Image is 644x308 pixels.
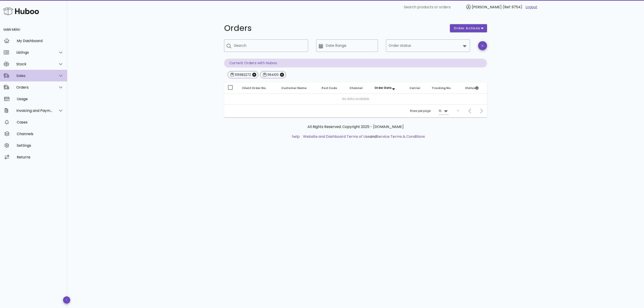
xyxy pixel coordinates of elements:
[238,83,278,93] th: Client Order No.
[234,72,251,77] div: 105982272
[322,86,337,90] span: Post Code
[252,73,256,77] button: Close
[439,107,449,115] div: 10Rows per page:
[439,109,441,113] div: 10
[3,6,39,16] img: Huboo Logo
[318,83,346,93] th: Post Code
[375,86,392,90] span: Order Date
[409,86,420,90] span: Carrier
[406,83,428,93] th: Carrier
[472,4,502,10] span: [PERSON_NAME]
[281,86,307,90] span: Customer Name
[462,83,487,93] th: Status
[17,132,64,136] div: Channels
[371,83,406,93] th: Order Date: Sorted descending. Activate to remove sorting.
[228,124,483,130] p: All Rights Reserved. Copyright 2025 - [DOMAIN_NAME]
[16,85,53,89] div: Orders
[224,59,487,68] p: Current Orders with Huboo
[16,62,53,66] div: Stock
[350,86,362,90] span: Channel
[525,4,537,10] a: Logout
[386,39,470,52] div: Order status
[17,97,64,101] div: Usage
[17,120,64,124] div: Cases
[503,4,522,10] span: (Ref: 9754)
[453,26,480,31] span: order actions
[224,24,445,32] h1: Orders
[267,72,279,77] div: 964100
[450,24,487,32] button: order actions
[465,86,479,90] span: Status
[280,73,284,77] button: Close
[428,83,462,93] th: Tracking No.
[17,143,64,148] div: Settings
[301,134,425,139] li: and
[17,155,64,159] div: Returns
[16,50,53,55] div: Listings
[16,74,53,78] div: Sales
[410,104,449,117] div: Rows per page:
[224,93,487,104] td: No data available
[303,134,370,139] a: Website and Dashboard Terms of Use
[457,109,459,113] div: –
[242,86,267,90] span: Client Order No.
[432,86,451,90] span: Tracking No.
[17,39,64,43] div: My Dashboard
[278,83,318,93] th: Customer Name
[292,134,300,139] a: help
[16,108,53,113] div: Invoicing and Payments
[377,134,425,139] a: Service Terms & Conditions
[346,83,371,93] th: Channel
